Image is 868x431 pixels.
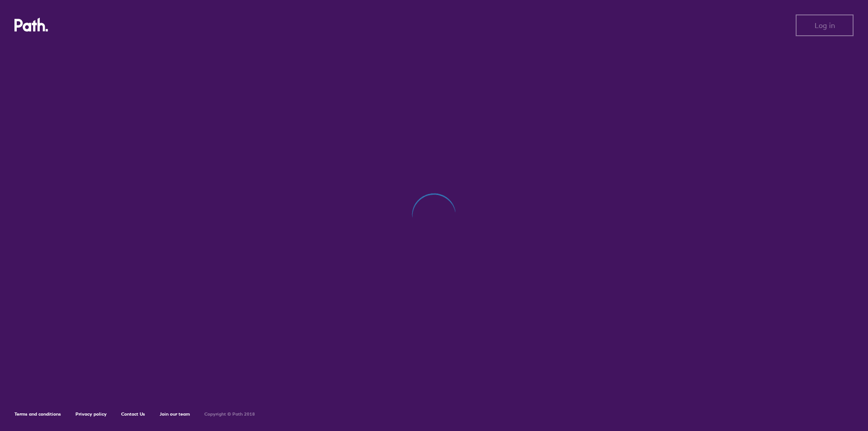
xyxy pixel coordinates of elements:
[121,411,145,417] a: Contact Us
[14,411,61,417] a: Terms and conditions
[160,411,190,417] a: Join our team
[796,14,854,36] button: Log in
[815,21,835,29] span: Log in
[75,411,107,417] a: Privacy policy
[204,412,255,417] h6: Copyright © Path 2018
